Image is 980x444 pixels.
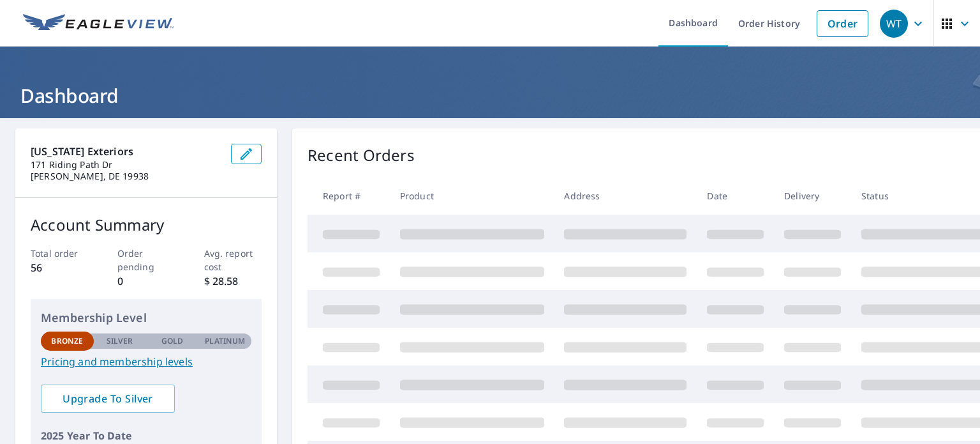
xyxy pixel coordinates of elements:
[390,177,554,215] th: Product
[31,213,262,236] p: Account Summary
[31,260,89,275] p: 56
[41,309,251,326] p: Membership Level
[31,144,221,159] p: [US_STATE] Exteriors
[308,144,415,167] p: Recent Orders
[205,335,245,347] p: Platinum
[554,177,697,215] th: Address
[117,273,175,289] p: 0
[41,354,251,369] a: Pricing and membership levels
[204,273,262,289] p: $ 28.58
[204,247,262,273] p: Avg. report cost
[107,335,133,347] p: Silver
[51,392,165,406] span: Upgrade To Silver
[31,171,221,182] p: [PERSON_NAME], DE 19938
[117,247,175,273] p: Order pending
[41,428,251,443] p: 2025 Year To Date
[15,82,965,109] h1: Dashboard
[41,385,175,413] a: Upgrade To Silver
[774,177,851,215] th: Delivery
[31,247,89,260] p: Total order
[51,335,83,347] p: Bronze
[308,177,390,215] th: Report #
[697,177,774,215] th: Date
[880,10,908,38] div: WT
[31,159,221,171] p: 171 Riding Path Dr
[817,10,868,37] a: Order
[23,14,174,33] img: EV Logo
[161,335,183,347] p: Gold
